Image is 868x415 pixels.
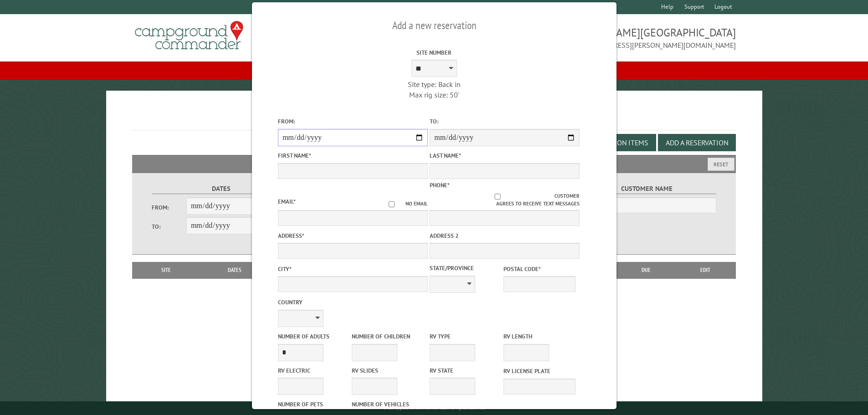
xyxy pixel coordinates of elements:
th: Edit [675,262,736,278]
label: RV State [430,366,502,375]
label: RV Slides [352,366,424,375]
label: RV License Plate [503,367,575,375]
label: Customer agrees to receive text messages [430,192,580,208]
h1: Reservations [132,105,736,130]
button: Edit Add-on Items [578,134,656,151]
label: RV Type [430,332,502,341]
label: Number of Children [352,332,424,341]
label: City [278,265,428,273]
button: Add a Reservation [658,134,736,151]
label: Customer Name [577,184,716,194]
label: Address 2 [430,231,580,240]
small: © Campground Commander LLC. All rights reserved. [383,405,486,411]
label: To: [430,117,580,126]
label: Phone [430,181,450,189]
label: RV Electric [278,366,350,375]
img: Campground Commander [132,18,246,53]
label: Address [278,231,428,240]
label: Dates [152,184,291,194]
th: Due [617,262,675,278]
h2: Add a new reservation [278,17,591,34]
h2: Filters [132,155,736,172]
label: State/Province [430,264,502,272]
label: Country [278,298,428,307]
label: From: [278,117,428,126]
label: No email [378,200,428,208]
input: No email [378,201,406,207]
th: Dates [196,262,274,278]
label: Number of Adults [278,332,350,341]
label: Site Number [359,48,509,57]
label: RV Length [503,332,575,341]
label: To: [152,222,186,231]
div: Max rig size: 50' [359,90,509,100]
label: Postal Code [503,265,575,273]
label: Number of Vehicles [352,400,424,409]
label: Number of Pets [278,400,350,409]
div: Site type: Back in [359,79,509,89]
button: Reset [708,158,734,171]
label: Last Name [430,151,580,160]
label: First Name [278,151,428,160]
label: Email [278,198,296,205]
th: Site [137,262,196,278]
label: From: [152,203,186,212]
input: Customer agrees to receive text messages [440,194,555,200]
